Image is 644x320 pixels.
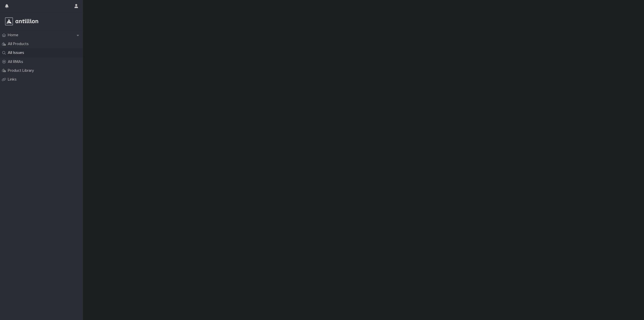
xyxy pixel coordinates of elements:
[6,68,38,73] p: Product Library
[6,33,22,38] p: Home
[6,42,33,46] p: All Products
[6,50,28,55] p: All Issues
[6,59,27,64] p: All RMAs
[6,77,21,82] p: Links
[4,16,39,26] img: r3a3Z93SSpeN6cOOTyqw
